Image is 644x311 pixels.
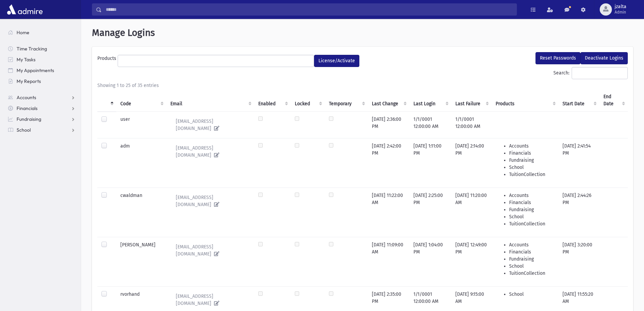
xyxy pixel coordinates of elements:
[3,43,81,54] a: Time Tracking
[3,125,81,135] a: School
[572,67,628,79] input: Search:
[116,187,167,237] td: cwaldman
[3,76,81,87] a: My Reports
[509,263,554,270] li: School
[509,213,554,220] li: School
[17,105,38,111] span: Financials
[509,192,554,199] li: Accounts
[92,27,633,39] h1: Manage Logins
[509,220,554,227] li: TuitionCollection
[368,138,410,187] td: [DATE] 2:42:00 PM
[97,89,116,112] th: : activate to sort column descending
[409,111,451,138] td: 1/1/0001 12:00:00 AM
[17,29,29,36] span: Home
[368,111,410,138] td: [DATE] 2:36:00 PM
[368,89,410,112] th: Last Change : activate to sort column ascending
[409,138,451,187] td: [DATE] 1:11:00 PM
[116,111,167,138] td: user
[170,142,250,161] a: [EMAIL_ADDRESS][DOMAIN_NAME]
[97,82,628,89] div: Showing 1 to 25 of 35 entries
[409,187,451,237] td: [DATE] 2:25:00 PM
[325,89,367,112] th: Temporary : activate to sort column ascending
[3,103,81,114] a: Financials
[509,171,554,178] li: TuitionCollection
[254,89,291,112] th: Enabled : activate to sort column ascending
[509,256,554,263] li: Fundraising
[17,78,41,84] span: My Reports
[509,199,554,206] li: Financials
[409,237,451,286] td: [DATE] 1:04:00 PM
[451,89,492,112] th: Last Failure : activate to sort column ascending
[102,3,517,16] input: Search
[509,241,554,248] li: Accounts
[580,52,628,64] button: Deactivate Logins
[17,94,36,101] span: Accounts
[558,237,599,286] td: [DATE] 3:20:00 PM
[615,4,626,9] span: jzalta
[17,57,35,63] span: My Tasks
[509,291,554,298] li: School
[116,89,167,112] th: Code : activate to sort column ascending
[116,138,167,187] td: adm
[368,187,410,237] td: [DATE] 11:22:00 AM
[3,92,81,103] a: Accounts
[558,89,599,112] th: Start Date : activate to sort column ascending
[3,65,81,76] a: My Appointments
[509,164,554,171] li: School
[17,127,31,133] span: School
[291,89,325,112] th: Locked : activate to sort column ascending
[509,248,554,256] li: Financials
[116,237,167,286] td: [PERSON_NAME]
[3,114,81,125] a: Fundraising
[170,291,250,309] a: [EMAIL_ADDRESS][DOMAIN_NAME]
[509,157,554,164] li: Fundraising
[451,138,492,187] td: [DATE] 2:14:00 PM
[451,187,492,237] td: [DATE] 11:20:00 AM
[314,55,359,67] button: License/Activate
[535,52,580,64] button: Reset Passwords
[509,150,554,157] li: Financials
[615,9,626,15] span: Admin
[558,138,599,187] td: [DATE] 2:41:54 PM
[409,89,451,112] th: Last Login : activate to sort column ascending
[166,89,254,112] th: Email : activate to sort column ascending
[3,54,81,65] a: My Tasks
[509,142,554,150] li: Accounts
[5,3,44,16] img: AdmirePro
[170,116,250,134] a: [EMAIL_ADDRESS][DOMAIN_NAME]
[3,27,81,38] a: Home
[599,89,628,112] th: End Date : activate to sort column ascending
[509,270,554,277] li: TuitionCollection
[451,237,492,286] td: [DATE] 12:49:00 PM
[170,192,250,210] a: [EMAIL_ADDRESS][DOMAIN_NAME]
[509,206,554,213] li: Fundraising
[170,241,250,260] a: [EMAIL_ADDRESS][DOMAIN_NAME]
[17,46,47,52] span: Time Tracking
[17,116,41,122] span: Fundraising
[553,67,628,79] label: Search:
[97,55,118,64] label: Products
[17,67,54,73] span: My Appointments
[368,237,410,286] td: [DATE] 11:09:00 AM
[558,187,599,237] td: [DATE] 2:44:26 PM
[451,111,492,138] td: 1/1/0001 12:00:00 AM
[492,89,558,112] th: Products : activate to sort column ascending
